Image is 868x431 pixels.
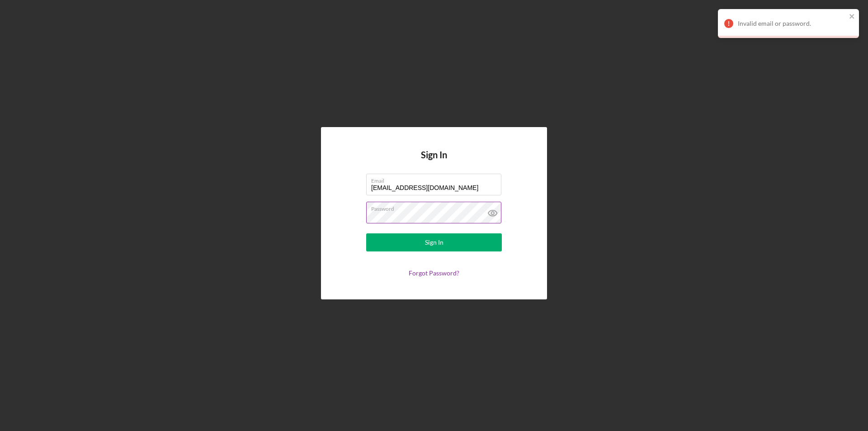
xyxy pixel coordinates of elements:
h4: Sign In [421,150,447,174]
label: Password [371,202,501,212]
div: Sign In [425,233,443,251]
button: Sign In [366,233,502,251]
div: Invalid email or password. [738,20,846,27]
a: Forgot Password? [409,269,459,277]
button: close [849,13,855,21]
label: Email [371,174,501,184]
